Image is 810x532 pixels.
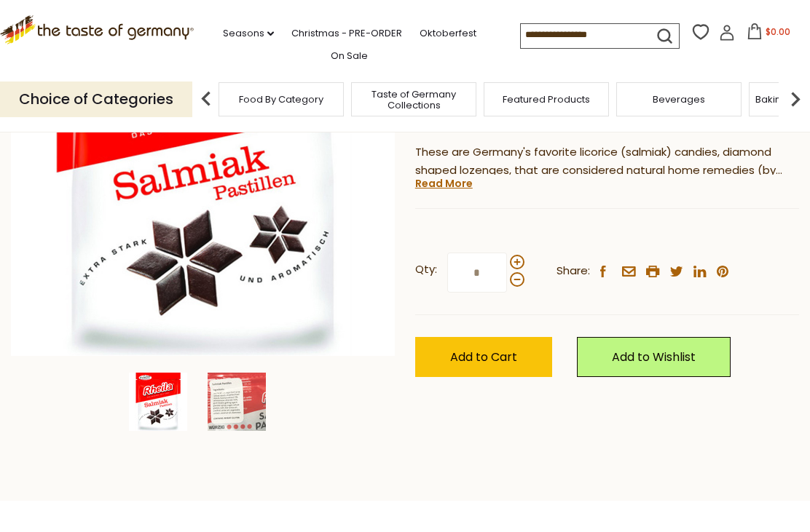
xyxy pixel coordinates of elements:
img: next arrow [781,84,810,114]
img: Rheila Licorice Lozenges [129,373,187,431]
p: These are Germany's favorite licorice (salmiak) candies, diamond shaped lozenges, that are consid... [415,143,799,180]
a: Seasons [223,25,274,41]
span: $0.00 [766,25,790,38]
a: Taste of Germany Collections [355,89,472,111]
img: Rheila Salty Licorice Lozenges 3.2 oz. [208,373,266,431]
strong: Qty: [415,261,437,279]
span: Share: [557,262,590,280]
img: previous arrow [192,84,221,114]
a: Featured Products [503,94,590,105]
button: $0.00 [738,23,800,45]
input: Qty: [447,253,507,293]
button: Add to Cart [415,337,552,377]
a: On Sale [331,48,368,64]
span: Add to Cart [450,349,517,365]
a: Read More [415,176,473,191]
a: Beverages [653,94,705,105]
a: Food By Category [239,94,323,105]
a: Add to Wishlist [577,337,731,377]
a: Christmas - PRE-ORDER [291,25,402,41]
a: Oktoberfest [420,25,476,41]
